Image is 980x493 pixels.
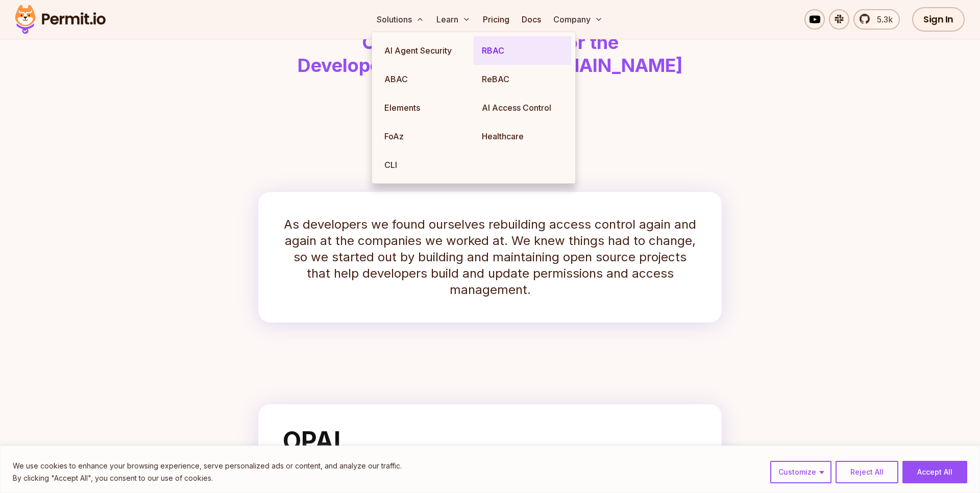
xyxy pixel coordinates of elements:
[479,9,513,30] a: Pricing
[376,93,474,122] a: Elements
[549,9,607,30] button: Company
[474,36,571,65] a: RBAC
[283,216,697,298] p: As developers we found ourselves rebuilding access control again and again at the companies we wo...
[376,36,474,65] a: AI Agent Security
[836,461,898,483] button: Reject All
[912,7,965,32] a: Sign In
[770,461,831,483] button: Customize
[376,151,474,179] a: CLI
[283,429,697,453] h2: OPAL
[376,122,474,151] a: FoAz
[853,9,900,30] a: 5.3k
[474,122,571,151] a: Healthcare
[13,460,402,472] p: We use cookies to enhance your browsing experience, serve personalized ads or content, and analyz...
[229,31,751,78] h1: Open Source Projects for the Developer Community by [DOMAIN_NAME]
[10,2,110,37] img: Permit logo
[376,65,474,93] a: ABAC
[518,9,545,30] a: Docs
[373,9,428,30] button: Solutions
[432,9,475,30] button: Learn
[902,461,967,483] button: Accept All
[474,93,571,122] a: AI Access Control
[13,472,402,484] p: By clicking "Accept All", you consent to our use of cookies.
[474,65,571,93] a: ReBAC
[871,13,893,26] span: 5.3k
